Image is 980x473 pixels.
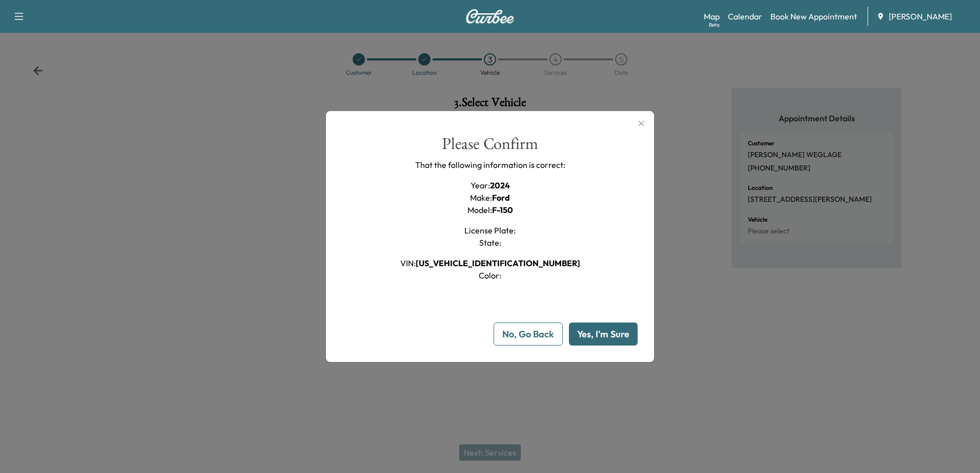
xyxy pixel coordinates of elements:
h1: State : [479,236,501,249]
a: Book New Appointment [770,10,857,23]
a: Calendar [728,10,762,23]
span: [PERSON_NAME] [889,10,952,23]
h1: License Plate : [464,224,516,236]
h1: VIN : [400,257,580,269]
h1: Year : [471,179,510,191]
span: [US_VEHICLE_IDENTIFICATION_NUMBER] [416,258,580,268]
img: Curbee Logo [465,9,515,24]
h1: Make : [470,191,510,204]
a: MapBeta [704,10,720,23]
h1: Color : [479,269,501,282]
p: That the following information is correct: [415,159,565,171]
div: Please Confirm [442,136,538,159]
button: No, Go Back [494,322,563,346]
span: 2024 [490,180,510,190]
span: F-150 [492,205,513,215]
button: Yes, I'm Sure [569,322,638,346]
div: Beta [709,21,720,29]
h1: Model : [467,204,513,216]
span: Ford [492,192,510,203]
